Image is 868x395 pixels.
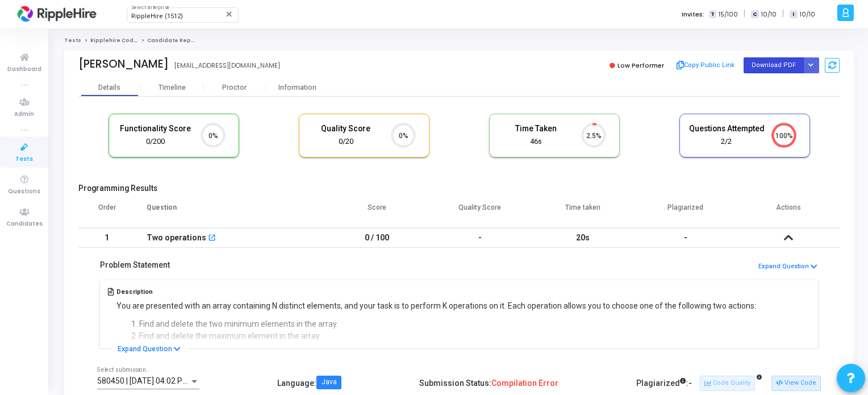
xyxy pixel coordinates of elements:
span: Tests [15,155,33,164]
div: Two operations [147,228,206,247]
span: 15/100 [719,10,738,19]
a: Tests [64,37,81,44]
button: Expand Question [758,261,818,272]
span: Questions [8,187,40,197]
span: Dashboard [7,65,41,74]
button: Expand Question [111,343,187,355]
mat-icon: Clear [225,10,234,19]
div: 46s [498,136,574,147]
span: Candidate Report [147,37,199,44]
span: 10/10 [800,10,815,19]
span: | [744,8,745,20]
div: Button group with nested dropdown [803,57,819,73]
span: Candidates [6,219,43,229]
th: Plagiarized [634,196,737,228]
div: 2/2 [688,136,765,147]
div: Language : [277,374,342,393]
div: Information [266,84,328,92]
span: - [684,233,687,242]
span: C [751,10,758,19]
span: Admin [14,110,34,119]
span: I [790,10,797,19]
td: 20s [531,228,634,248]
span: - [688,379,692,388]
a: Ripplehire Coding Assessment [90,37,180,44]
span: 10/10 [761,10,777,19]
div: Proctor [203,84,266,92]
p: You are presented with an array containing N distinct elements, and your task is to perform K ope... [116,300,756,312]
div: Timeline [158,84,186,92]
th: Actions [737,196,840,228]
td: - [428,228,531,248]
span: Low Performer [617,61,664,70]
div: Details [98,84,120,92]
h5: Quality Score [308,124,384,134]
div: Submission Status: [419,374,558,393]
h5: Programming Results [78,184,840,193]
button: View Code [771,376,821,390]
span: Compilation Error [491,379,558,388]
label: Invites: [682,10,704,19]
td: 0 / 100 [325,228,428,248]
span: RippleHire (1512) [131,13,183,20]
th: Quality Score [428,196,531,228]
th: Order [78,196,135,228]
h5: Functionality Score [118,124,194,134]
div: 0/200 [118,136,194,147]
span: T [709,10,716,19]
img: logo [14,3,99,26]
mat-icon: open_in_new [208,235,216,243]
h5: Time Taken [498,124,574,134]
nav: breadcrumb [64,37,854,44]
div: 0/20 [308,136,384,147]
td: 1 [78,228,135,248]
span: | [782,8,784,20]
th: Question [135,196,325,228]
th: Time taken [531,196,634,228]
div: Java [322,379,337,386]
h5: Description [116,288,756,296]
button: Copy Public Link [673,57,738,74]
div: [EMAIL_ADDRESS][DOMAIN_NAME] [174,61,280,70]
th: Score [325,196,428,228]
div: [PERSON_NAME] [78,57,169,70]
h5: Problem Statement [100,260,170,270]
div: Plagiarized : [636,374,692,393]
button: Code Quality [700,376,755,390]
h5: Questions Attempted [688,124,765,134]
span: 580450 | [DATE] 04:02 PM IST (Best) [97,376,227,385]
button: Download PDF [744,57,804,73]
